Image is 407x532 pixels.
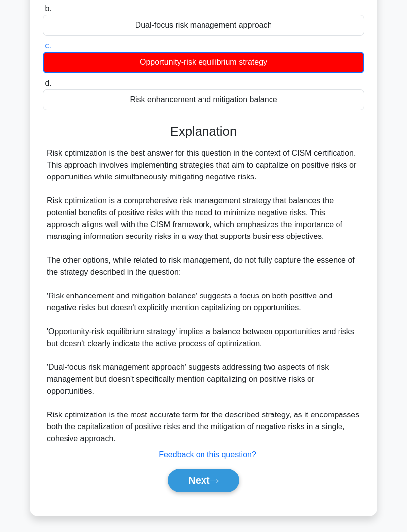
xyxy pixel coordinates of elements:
span: b. [45,4,51,13]
div: Risk optimization is the best answer for this question in the context of CISM certification. This... [47,147,360,445]
span: d. [45,79,51,87]
div: Risk enhancement and mitigation balance [43,89,364,110]
a: Feedback on this question? [159,450,256,459]
div: Dual-focus risk management approach [43,15,364,36]
button: Next [168,469,239,492]
div: Opportunity-risk equilibrium strategy [43,52,364,73]
span: c. [45,41,51,50]
h3: Explanation [49,124,358,139]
